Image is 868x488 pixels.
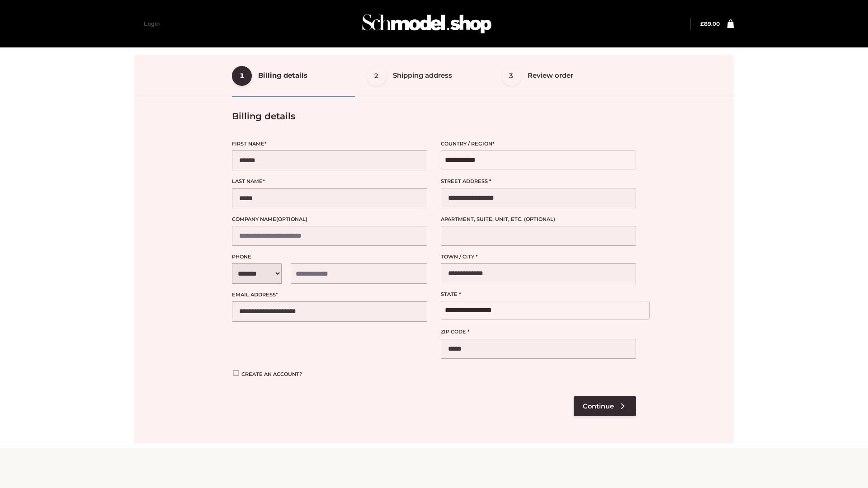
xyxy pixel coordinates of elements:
a: £89.00 [700,20,720,27]
a: Login [144,20,160,27]
bdi: 89.00 [700,20,720,27]
span: £ [700,20,704,27]
img: Schmodel Admin 964 [359,6,495,42]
